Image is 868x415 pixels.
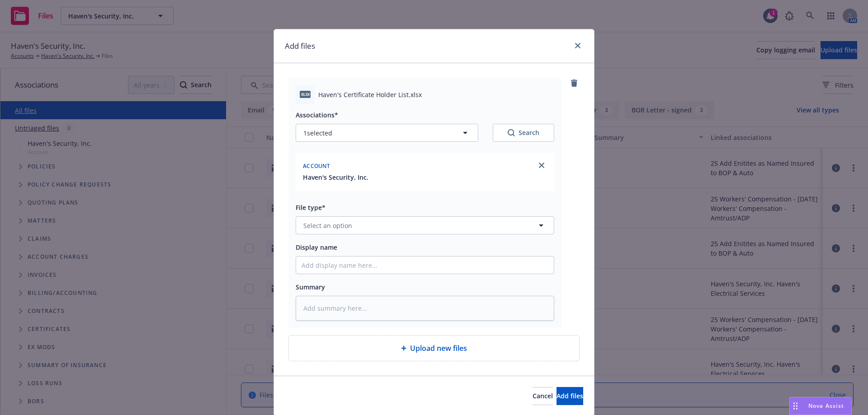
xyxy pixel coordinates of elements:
[557,392,583,400] span: Add files
[296,256,554,274] input: Add display name here...
[508,128,539,137] div: Search
[285,40,315,52] h1: Add files
[508,129,515,136] svg: Search
[303,128,332,138] span: 1 selected
[303,173,368,182] button: Haven's Security, Inc.
[288,335,580,361] div: Upload new files
[569,78,580,89] a: remove
[296,111,338,119] span: Associations*
[536,160,547,171] a: close
[790,397,801,415] div: Drag to move
[300,91,311,98] span: xlsx
[296,243,337,252] span: Display name
[318,90,422,99] span: Haven's Certificate Holder List.xlsx
[533,387,553,405] button: Cancel
[296,203,325,212] span: File type*
[303,162,330,170] span: Account
[572,40,583,51] a: close
[410,343,467,354] span: Upload new files
[296,216,554,234] button: Select an option
[296,124,478,142] button: 1selected
[493,124,554,142] button: SearchSearch
[789,397,852,415] button: Nova Assist
[533,392,553,400] span: Cancel
[557,387,583,405] button: Add files
[808,402,844,410] span: Nova Assist
[303,221,352,230] span: Select an option
[296,283,325,291] span: Summary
